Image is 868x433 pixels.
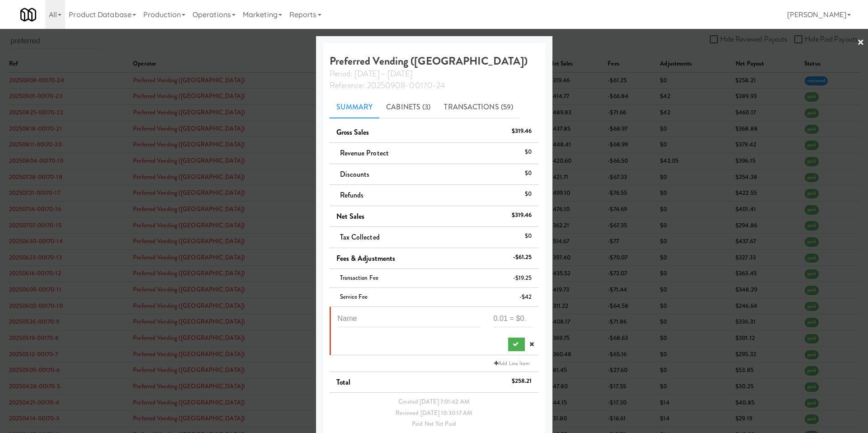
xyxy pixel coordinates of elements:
div: $0 [525,168,532,179]
span: Service Fee [340,292,368,301]
span: Reference: 20250908-00170-24 [330,80,445,91]
li: Service Fee-$42 [330,288,539,307]
span: Period: [DATE] - [DATE] [330,68,413,80]
div: $319.46 [512,210,532,221]
span: Transaction Fee [340,273,379,282]
div: $0 [525,146,532,158]
span: Fees & Adjustments [336,253,396,264]
a: Summary [330,96,380,118]
div: Created [DATE] 7:01:42 AM [336,396,532,408]
input: Name [338,311,480,327]
span: Net Sales [336,211,365,221]
input: 0.01 = $0.01 [494,311,532,327]
div: Reviewed [DATE] 10:30:17 AM [336,408,532,419]
a: Cabinets (3) [379,96,437,118]
a: Transactions (59) [437,96,520,118]
div: -$42 [519,292,532,303]
a: × [857,29,864,57]
span: Revenue Protect [340,148,389,158]
span: Total [336,377,351,387]
span: Tax Collected [340,232,380,242]
li: Transaction Fee-$19.25 [330,269,539,288]
div: -$19.25 [513,273,532,284]
span: Discounts [340,169,370,179]
div: $258.21 [512,376,532,387]
span: Gross Sales [336,127,369,137]
div: $319.46 [512,126,532,137]
div: $0 [525,231,532,242]
h4: Preferred Vending ([GEOGRAPHIC_DATA]) [330,55,539,91]
div: Paid Not Yet Paid [336,419,532,430]
div: -$61.25 [513,252,532,263]
div: $0 [525,188,532,200]
img: Micromart [20,7,36,23]
span: Refunds [340,190,364,200]
a: Add Line Item [492,359,532,368]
